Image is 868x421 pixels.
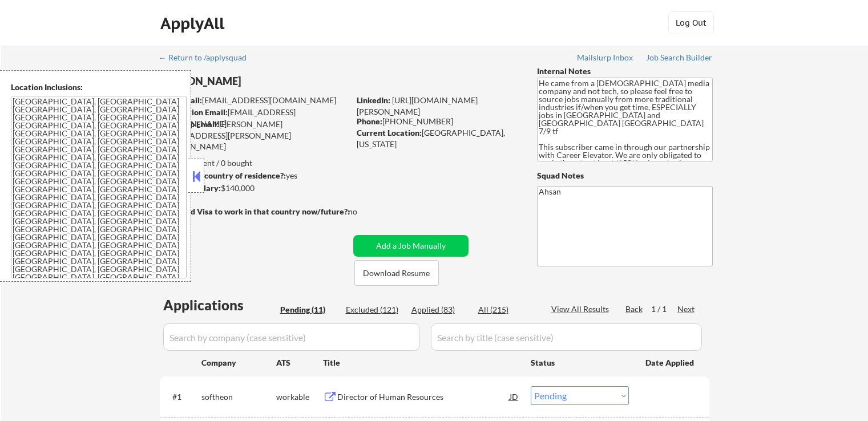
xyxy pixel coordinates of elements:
[11,82,187,93] div: Location Inclusions:
[159,170,346,181] div: yes
[645,357,696,369] div: Date Applied
[163,323,420,351] input: Search by company (case sensitive)
[508,386,520,407] div: JD
[276,357,323,369] div: ATS
[537,66,713,77] div: Internal Notes
[348,206,381,217] div: no
[346,304,403,315] div: Excluded (121)
[531,352,629,373] div: Status
[172,391,192,403] div: #1
[478,304,535,315] div: All (215)
[159,171,286,180] strong: Can work in country of residence?:
[160,207,350,216] strong: Will need Visa to work in that country now/future?:
[354,260,439,286] button: Download Resume
[357,95,390,105] strong: LinkedIn:
[357,127,518,149] div: [GEOGRAPHIC_DATA], [US_STATE]
[551,303,612,315] div: View All Results
[646,53,713,64] a: Job Search Builder
[357,116,382,126] strong: Phone:
[160,74,394,88] div: [PERSON_NAME]
[159,53,257,64] a: ← Return to /applysquad
[201,391,276,403] div: softheon
[357,128,422,137] strong: Current Location:
[651,303,677,315] div: 1 / 1
[159,157,349,169] div: 83 sent / 0 bought
[159,183,349,194] div: $140,000
[159,54,257,62] div: ← Return to /applysquad
[431,323,702,351] input: Search by title (case sensitive)
[577,54,634,62] div: Mailslurp Inbox
[357,116,518,127] div: [PHONE_NUMBER]
[160,14,228,33] div: ApplyAll
[537,170,713,181] div: Squad Notes
[357,95,478,116] a: [URL][DOMAIN_NAME][PERSON_NAME]
[411,304,469,315] div: Applied (83)
[625,303,644,315] div: Back
[160,107,349,129] div: [EMAIL_ADDRESS][DOMAIN_NAME]
[677,303,696,315] div: Next
[353,235,469,257] button: Add a Job Manually
[280,304,337,315] div: Pending (11)
[337,391,510,403] div: Director of Human Resources
[163,298,276,312] div: Applications
[646,54,713,62] div: Job Search Builder
[160,119,349,152] div: [PERSON_NAME][EMAIL_ADDRESS][PERSON_NAME][DOMAIN_NAME]
[201,357,276,369] div: Company
[323,357,520,369] div: Title
[668,11,714,34] button: Log Out
[160,95,349,106] div: [EMAIL_ADDRESS][DOMAIN_NAME]
[577,53,634,64] a: Mailslurp Inbox
[276,391,323,403] div: workable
